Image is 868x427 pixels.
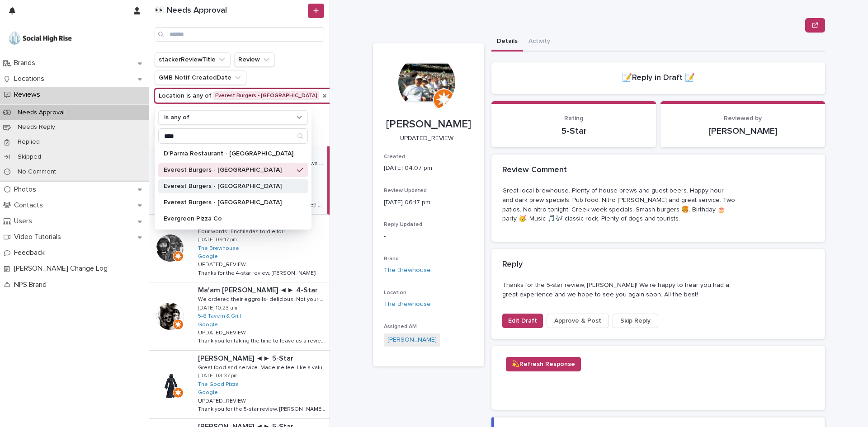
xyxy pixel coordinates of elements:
[10,59,42,67] p: Brands
[502,126,645,136] p: 5-Star
[198,373,238,379] p: [DATE] 03:37 pm
[155,52,231,67] button: stackerReviewTitle
[613,314,658,328] button: Skip Reply
[10,264,115,273] p: [PERSON_NAME] Change Log
[149,215,330,283] a: [PERSON_NAME] ◄► 4-Star[PERSON_NAME] ◄► 4-Star Four words- Enchiladas to die for!Four words- Ench...
[198,363,328,371] p: Great food and service. Made me feel like a valued customer. Loved the outdoor lounge area ambian...
[164,167,293,173] p: Everest Burgers - [GEOGRAPHIC_DATA]
[198,253,218,260] a: Google
[491,33,523,52] button: Details
[384,290,406,296] span: Location
[384,222,422,227] span: Reply Updated
[502,314,543,328] button: Edit Draft
[198,284,320,295] p: Ma'am [PERSON_NAME] ◄► 4-Star
[512,360,575,369] span: 💫Refresh Response
[384,188,427,193] span: Review Updated
[554,316,601,325] span: Approve & Post
[10,185,43,194] p: Photos
[547,314,609,328] button: Approve & Post
[198,389,218,396] a: Google
[198,381,239,388] a: The Good Pizza
[502,165,567,175] h2: Review Comment
[506,357,581,371] button: 💫Refresh Response
[198,336,328,344] p: Thank you for taking the time to leave us a review! We're happy to hear that you enjoyed our food...
[198,268,318,277] p: Thanks for the 4-star review, [PERSON_NAME]!
[159,129,307,143] input: Search
[164,216,293,222] p: Evergreen Pizza Co
[155,89,332,103] button: Location
[622,73,695,83] h2: 📝Reply in Draft 📝
[10,201,50,210] p: Contacts
[523,33,556,52] button: Activity
[384,324,417,329] span: Assigned AM
[155,70,246,85] button: GMB Notif CreatedDate
[387,335,437,345] a: [PERSON_NAME]
[10,109,72,117] p: Needs Approval
[10,168,63,176] p: No Comment
[164,150,293,157] p: D'Parma Restaurant - [GEOGRAPHIC_DATA]
[10,138,47,146] p: Replied
[164,183,293,189] p: Everest Burgers - [GEOGRAPHIC_DATA]
[10,90,47,99] p: Reviews
[198,328,248,336] p: UPDATED_REVIEW
[198,396,248,404] p: UPDATED_REVIEW
[671,126,814,136] p: [PERSON_NAME]
[10,123,62,131] p: Needs Reply
[502,186,736,224] p: Great local brewhouse. Plenty of house brews and guest beers. Happy hour and dark brew specials. ...
[198,322,218,328] a: Google
[149,351,330,419] a: [PERSON_NAME] ◄► 5-Star[PERSON_NAME] ◄► 5-Star Great food and service. Made me feel like a valued...
[155,27,324,42] input: Search
[10,75,52,83] p: Locations
[384,198,473,207] p: [DATE] 06:17 pm
[384,154,405,160] span: Created
[155,6,306,16] h1: 👀 Needs Approval
[384,164,473,173] p: [DATE] 04:07 pm
[384,118,473,131] p: [PERSON_NAME]
[10,281,54,289] p: NPS Brand
[198,313,241,319] a: 5-8 Tavern & Grill
[502,281,736,300] p: Thanks for the 5-star review, [PERSON_NAME]! We're happy to hear you had a great experience and w...
[10,233,68,241] p: Video Tutorials
[10,249,52,257] p: Feedback
[502,260,523,270] h2: Reply
[198,404,328,413] p: Thank you for the 5-star review, Miguel! We're happy to hear you had a great experience and we lo...
[149,282,330,351] a: Ma'am [PERSON_NAME] ◄► 4-StarMa'am [PERSON_NAME] ◄► 4-Star We ordered their eggrolls- delicious! ...
[564,115,583,122] span: Rating
[164,114,189,122] p: is any of
[149,146,330,215] a: [PERSON_NAME] ◄► 5-Star[PERSON_NAME] ◄► 5-Star Great local brewhouse. Plenty of house brews and g...
[7,29,73,47] img: o5DnuTxEQV6sW9jFYBBf
[620,316,651,325] span: Skip Reply
[198,227,287,235] p: Four words- Enchiladas to die for!
[384,300,431,309] a: The Brewhouse
[198,260,248,268] p: UPDATED_REVIEW
[198,352,295,363] p: [PERSON_NAME] ◄► 5-Star
[384,232,473,241] p: -
[502,382,599,392] p: -
[724,115,762,122] span: Reviewed by
[198,295,328,303] p: We ordered their eggrolls- delicious! Not your average eggrolls. Very filling. We also had a burg...
[198,237,237,243] p: [DATE] 09:17 pm
[508,316,537,325] span: Edit Draft
[198,305,237,311] p: [DATE] 10:23 am
[198,245,239,252] a: The Brewhouse
[10,217,39,225] p: Users
[384,256,399,262] span: Brand
[384,135,470,142] p: UPDATED_REVIEW
[234,52,275,67] button: Review
[164,199,293,206] p: Everest Burgers - [GEOGRAPHIC_DATA]
[10,153,48,161] p: Skipped
[384,266,431,275] a: The Brewhouse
